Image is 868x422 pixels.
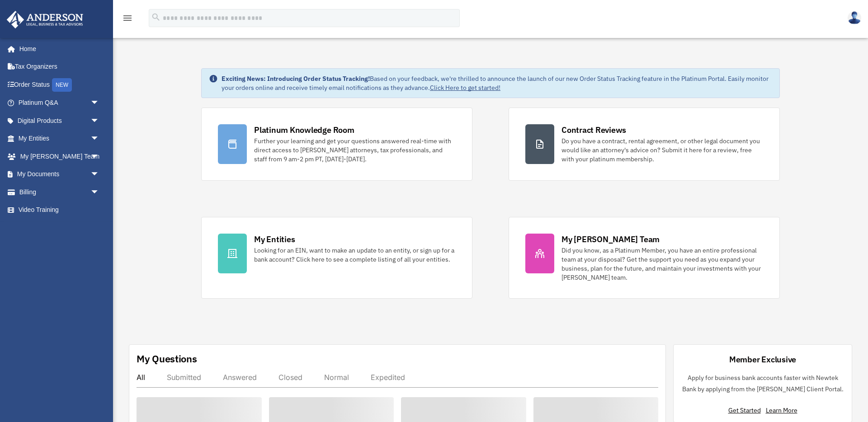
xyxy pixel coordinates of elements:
[137,373,145,382] div: All
[561,124,626,136] div: Contract Reviews
[151,12,161,22] i: search
[222,74,772,92] div: Based on your feedback, we're thrilled to announce the launch of our new Order Status Tracking fe...
[90,112,108,130] span: arrow_drop_down
[254,124,354,136] div: Platinum Knowledge Room
[137,352,197,366] div: My Questions
[122,16,133,23] a: menu
[90,94,108,113] span: arrow_drop_down
[6,58,113,76] a: Tax Organizers
[201,217,472,299] a: My Entities Looking for an EIN, want to make an update to an entity, or sign up for a bank accoun...
[848,11,861,24] img: User Pic
[254,246,456,264] div: Looking for an EIN, want to make an update to an entity, or sign up for a bank account? Click her...
[561,234,660,245] div: My [PERSON_NAME] Team
[90,165,108,184] span: arrow_drop_down
[729,354,796,365] div: Member Exclusive
[728,406,764,414] a: Get Started
[222,75,370,83] strong: Exciting News: Introducing Order Status Tracking!
[6,40,108,58] a: Home
[430,84,500,92] a: Click Here to get started!
[371,373,405,382] div: Expedited
[4,11,86,28] img: Anderson Advisors Platinum Portal
[254,234,295,245] div: My Entities
[90,183,108,202] span: arrow_drop_down
[561,136,763,164] div: Do you have a contract, rental agreement, or other legal document you would like an attorney's ad...
[324,373,349,382] div: Normal
[6,130,113,148] a: My Entitiesarrow_drop_down
[6,201,113,219] a: Video Training
[6,147,113,165] a: My [PERSON_NAME] Teamarrow_drop_down
[681,372,844,394] p: Apply for business bank accounts faster with Newtek Bank by applying from the [PERSON_NAME] Clien...
[6,183,113,201] a: Billingarrow_drop_down
[122,13,133,23] i: menu
[561,246,763,282] div: Did you know, as a Platinum Member, you have an entire professional team at your disposal? Get th...
[90,147,108,166] span: arrow_drop_down
[6,112,113,130] a: Digital Productsarrow_drop_down
[6,75,113,94] a: Order StatusNEW
[509,217,780,299] a: My [PERSON_NAME] Team Did you know, as a Platinum Member, you have an entire professional team at...
[201,108,472,181] a: Platinum Knowledge Room Further your learning and get your questions answered real-time with dire...
[254,136,456,164] div: Further your learning and get your questions answered real-time with direct access to [PERSON_NAM...
[509,108,780,181] a: Contract Reviews Do you have a contract, rental agreement, or other legal document you would like...
[6,94,113,112] a: Platinum Q&Aarrow_drop_down
[52,78,72,92] div: NEW
[223,373,257,382] div: Answered
[6,165,113,183] a: My Documentsarrow_drop_down
[90,130,108,148] span: arrow_drop_down
[167,373,201,382] div: Submitted
[766,406,797,414] a: Learn More
[278,373,302,382] div: Closed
